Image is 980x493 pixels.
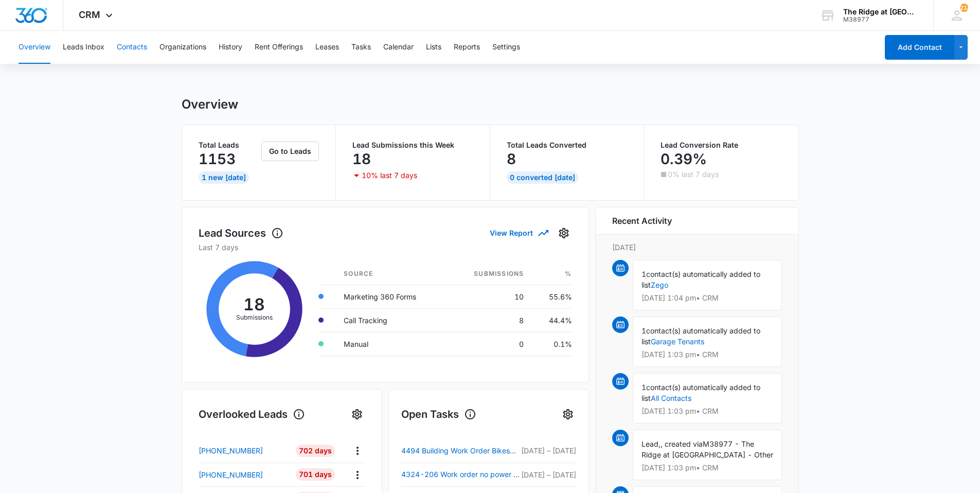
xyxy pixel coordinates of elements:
[261,147,319,155] a: Go to Leads
[383,31,414,64] button: Calendar
[507,151,516,167] p: 8
[532,332,572,356] td: 0.1%
[532,308,572,332] td: 44.4%
[219,31,242,64] button: History
[661,151,707,167] p: 0.39%
[448,332,532,356] td: 0
[182,97,238,112] h1: Overview
[556,225,572,241] button: Settings
[352,151,371,167] p: 18
[335,332,448,356] td: Manual
[159,31,206,64] button: Organizations
[349,467,365,483] button: Actions
[651,394,691,402] a: All Contacts
[117,31,147,64] button: Contacts
[521,445,576,456] p: [DATE] – [DATE]
[448,263,532,285] th: Submissions
[255,31,303,64] button: Rent Offerings
[401,468,521,481] a: 4324-206 Work order no power to bathroom outlets Scheduled [PERSON_NAME] Electric.
[19,31,50,64] button: Overview
[642,351,773,358] p: [DATE] 1:03 pm • CRM
[362,172,417,179] p: 10% last 7 days
[199,225,283,241] h1: Lead Sources
[351,31,371,64] button: Tasks
[335,263,448,285] th: Source
[521,469,576,480] p: [DATE] – [DATE]
[661,142,782,149] p: Lead Conversion Rate
[448,308,532,332] td: 8
[296,445,335,457] div: 702 Days
[199,445,263,456] p: [PHONE_NUMBER]
[612,242,782,253] p: [DATE]
[448,285,532,308] td: 10
[199,407,305,422] h1: Overlooked Leads
[651,337,704,346] a: Garage Tenants
[960,4,968,12] span: 214
[426,31,441,64] button: Lists
[651,280,668,289] a: Zego
[492,31,520,64] button: Settings
[335,285,448,308] td: Marketing 360 Forms
[261,142,319,161] button: Go to Leads
[642,383,760,402] span: contact(s) automatically added to list
[642,270,760,289] span: contact(s) automatically added to list
[401,407,476,422] h1: Open Tasks
[507,142,628,149] p: Total Leads Converted
[352,142,473,149] p: Lead Submissions this Week
[885,35,954,60] button: Add Contact
[642,326,646,335] span: 1
[642,464,773,471] p: [DATE] 1:03 pm • CRM
[349,443,365,459] button: Actions
[532,263,572,285] th: %
[199,142,260,149] p: Total Leads
[642,439,773,459] span: M38977 - The Ridge at [GEOGRAPHIC_DATA] - Other
[960,4,968,12] div: notifications count
[642,408,773,415] p: [DATE] 1:03 pm • CRM
[296,468,335,481] div: 701 Days
[199,151,236,167] p: 1153
[560,406,576,422] button: Settings
[79,9,100,20] span: CRM
[199,242,572,253] p: Last 7 days
[843,16,918,23] div: account id
[642,383,646,392] span: 1
[642,270,646,278] span: 1
[199,171,249,184] div: 1 New [DATE]
[532,285,572,308] td: 55.6%
[843,8,918,16] div: account name
[668,171,719,178] p: 0% last 7 days
[63,31,104,64] button: Leads Inbox
[199,469,263,480] p: [PHONE_NUMBER]
[335,308,448,332] td: Call Tracking
[642,326,760,346] span: contact(s) automatically added to list
[315,31,339,64] button: Leases
[612,215,672,227] h6: Recent Activity
[661,439,703,448] span: , created via
[349,406,365,422] button: Settings
[199,469,289,480] a: [PHONE_NUMBER]
[642,294,773,302] p: [DATE] 1:04 pm • CRM
[199,445,289,456] a: [PHONE_NUMBER]
[454,31,480,64] button: Reports
[507,171,578,184] div: 0 Converted [DATE]
[490,224,547,242] button: View Report
[401,445,521,457] a: 4494 Building Work Order Bikes outside of bulding
[642,439,661,448] span: Lead,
